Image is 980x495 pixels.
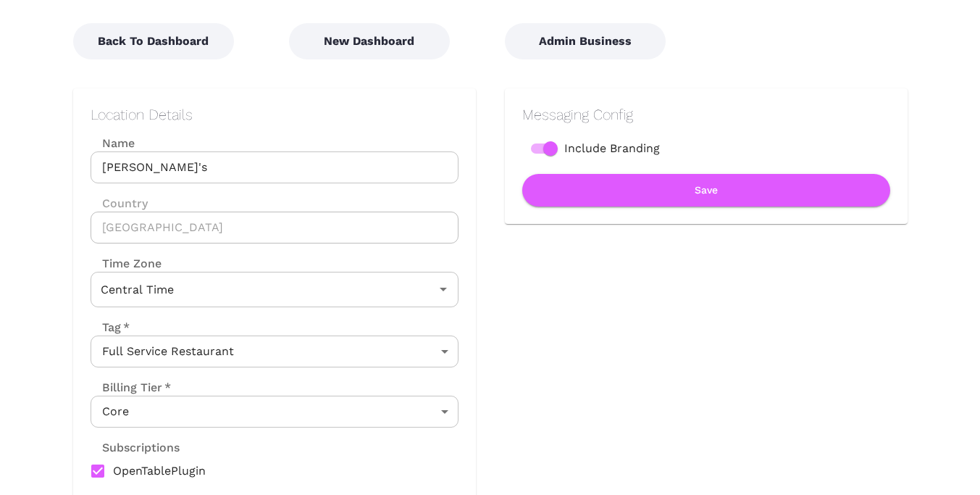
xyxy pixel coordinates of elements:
label: Time Zone [91,255,458,272]
a: Back To Dashboard [73,34,234,48]
button: Back To Dashboard [73,23,234,59]
span: Include Branding [564,140,660,157]
label: Country [91,195,458,212]
a: New Dashboard [289,34,450,48]
div: Full Service Restaurant [91,336,458,367]
label: Subscriptions [91,439,180,456]
h2: Messaging Config [522,106,890,123]
button: Open [433,279,453,299]
button: Save [522,174,890,207]
h2: Location Details [91,106,458,123]
label: Billing Tier [91,379,171,396]
button: New Dashboard [289,23,450,59]
span: OpenTablePlugin [113,462,206,480]
button: Admin Business [505,23,666,59]
div: Core [91,396,458,428]
label: Name [91,135,458,151]
a: Admin Business [505,34,666,48]
label: Tag [91,319,130,336]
